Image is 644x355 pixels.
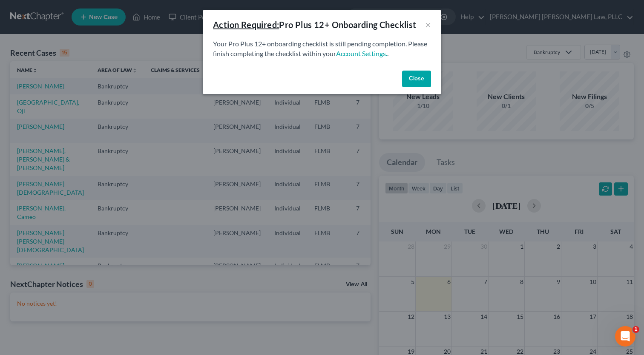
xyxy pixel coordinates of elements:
[213,19,417,31] div: Pro Plus 12+ Onboarding Checklist
[402,71,431,88] button: Close
[632,326,639,333] span: 1
[336,49,387,57] a: Account Settings.
[213,39,431,59] p: Your Pro Plus 12+ onboarding checklist is still pending completion. Please finish completing the ...
[425,20,431,30] button: ×
[213,20,279,30] u: Action Required:
[615,326,635,346] iframe: Intercom live chat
